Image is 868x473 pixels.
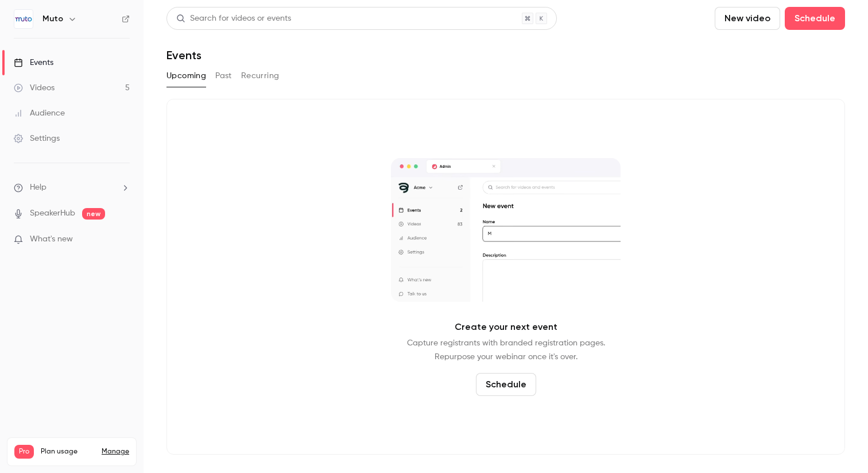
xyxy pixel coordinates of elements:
[14,10,33,28] img: Muto
[14,82,55,94] div: Videos
[166,48,201,62] h1: Events
[455,320,557,334] p: Create your next event
[241,67,280,85] button: Recurring
[14,445,34,459] span: Pro
[176,13,291,25] div: Search for videos or events
[14,182,130,194] li: help-dropdown-opener
[215,67,232,85] button: Past
[785,7,845,30] button: Schedule
[14,133,60,144] div: Settings
[407,336,605,364] p: Capture registrants with branded registration pages. Repurpose your webinar once it's over.
[166,67,206,85] button: Upcoming
[41,447,95,456] span: Plan usage
[30,233,73,245] span: What's new
[42,13,63,25] h6: Muto
[102,447,129,456] a: Manage
[14,107,65,119] div: Audience
[30,182,46,194] span: Help
[30,207,75,220] a: SpeakerHub
[715,7,780,30] button: New video
[82,208,105,220] span: new
[116,234,130,245] iframe: Noticeable Trigger
[476,373,536,396] button: Schedule
[14,57,53,68] div: Events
